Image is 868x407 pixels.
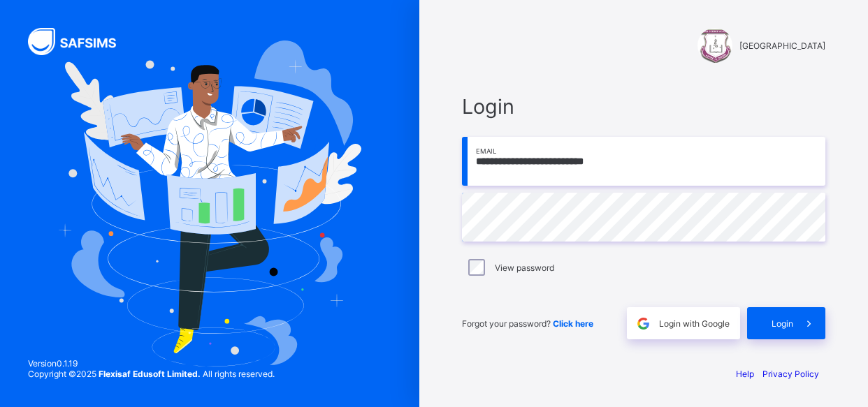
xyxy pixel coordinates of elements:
[635,316,651,332] img: google.396cfc9801f0270233282035f929180a.svg
[772,318,793,329] span: Login
[659,318,730,329] span: Login with Google
[28,358,275,369] span: Version 0.1.19
[99,369,201,379] strong: Flexisaf Edusoft Limited.
[495,262,554,273] label: View password
[58,40,361,366] img: Hero Image
[739,40,825,51] span: [GEOGRAPHIC_DATA]
[462,94,825,119] span: Login
[28,369,275,379] span: Copyright © 2025 All rights reserved.
[736,369,754,379] a: Help
[462,318,593,329] span: Forgot your password?
[553,318,593,329] a: Click here
[762,369,819,379] a: Privacy Policy
[28,28,133,55] img: SAFSIMS Logo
